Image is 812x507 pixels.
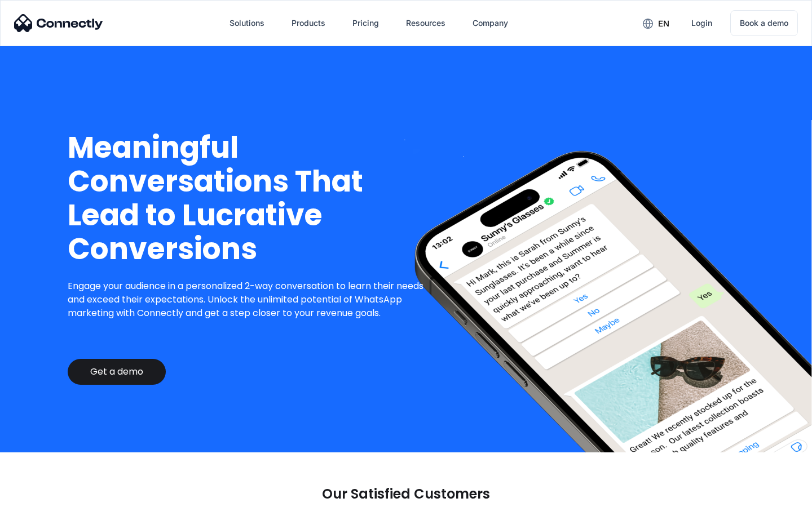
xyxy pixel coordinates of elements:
a: Pricing [343,10,388,37]
div: Get a demo [90,366,143,377]
aside: Language selected: English [11,487,68,503]
div: Company [473,15,508,31]
h1: Meaningful Conversations That Lead to Lucrative Conversions [68,131,433,266]
div: en [658,16,669,32]
div: Login [691,15,712,31]
div: Products [292,15,325,31]
div: Resources [406,15,445,31]
p: Engage your audience in a personalized 2-way conversation to learn their needs and exceed their e... [68,279,433,320]
ul: Language list [23,487,68,503]
div: Pricing [352,15,379,31]
a: Login [682,10,721,37]
a: Get a demo [68,359,166,385]
a: Book a demo [730,10,798,36]
img: Connectly Logo [14,14,103,32]
div: Solutions [230,15,264,31]
p: Our Satisfied Customers [322,486,490,502]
